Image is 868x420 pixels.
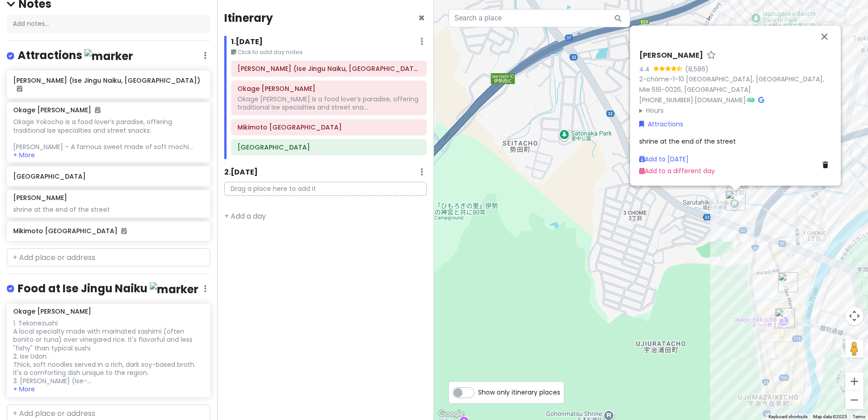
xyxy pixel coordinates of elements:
h6: 1 . [DATE] [231,37,263,47]
div: Okage [PERSON_NAME] is a food lover’s paradise, offering traditional Ise specialties and street s... [237,95,420,111]
button: Close [418,13,425,24]
button: Keyboard shortcuts [769,414,808,420]
i: Added to itinerary [121,228,127,234]
i: Added to itinerary [17,85,22,92]
button: Zoom in [845,372,863,390]
button: + More [13,151,35,159]
a: [DOMAIN_NAME] [695,95,746,105]
a: [PHONE_NUMBER] [639,95,693,105]
a: Add to [DATE] [639,155,689,164]
img: marker [150,282,198,296]
div: Okage Yokocho [771,305,799,332]
summary: Hours [639,105,832,115]
button: Zoom out [845,391,863,409]
h6: Okage [PERSON_NAME] [13,307,91,315]
a: Open this area in Google Maps (opens a new window) [436,408,466,420]
a: Terms (opens in new tab) [853,414,865,419]
img: marker [84,49,133,63]
h6: Okage Yokocho [237,85,420,93]
div: 4.4 [639,64,653,74]
h6: [PERSON_NAME] (Ise Jingu Naiku, [GEOGRAPHIC_DATA]) [13,76,203,93]
button: Drag Pegman onto the map to open Street View [845,340,863,358]
a: Add to a different day [639,167,715,176]
h4: Itinerary [224,11,273,25]
img: Google [436,408,466,420]
input: Search a place [449,9,630,27]
a: + Add a day [224,211,266,221]
a: Attractions [639,119,683,129]
div: Add notes... [7,15,210,34]
h6: Kotai Jingu (Ise Jingu Naiku, Inner Sanctuary) [237,65,420,73]
p: Drag a place here to add it [224,182,427,196]
h4: Food at Ise Jingu Naiku [18,281,198,296]
button: Close [814,25,835,47]
small: Click to add day notes [231,48,427,57]
h6: 2 . [DATE] [224,168,258,177]
i: Added to itinerary [95,107,100,113]
input: + Add place or address [7,248,210,266]
span: shrine at the end of the street [639,137,736,146]
i: Tripadvisor [747,97,755,103]
div: shrine at the end of the street [13,205,203,214]
span: Show only itinerary places [478,387,560,397]
h4: Attractions [18,48,133,63]
h6: [GEOGRAPHIC_DATA] [13,172,203,180]
span: Map data ©2025 [813,414,847,419]
div: 1. Tekonezushi A local specialty made with marinated sashimi (often bonito or tuna) over vinegare... [13,319,203,385]
div: · · [639,51,832,115]
h6: [PERSON_NAME] [639,51,703,60]
button: + More [13,385,35,393]
h6: Okage [PERSON_NAME] [13,106,100,114]
div: Sarutahiko Jinja [722,187,749,214]
button: Map camera controls [845,307,863,325]
h6: Mikimoto [GEOGRAPHIC_DATA] [13,227,203,235]
h6: [PERSON_NAME] [13,194,67,202]
i: Google Maps [758,97,764,103]
a: Star place [707,51,716,60]
h6: Misugi Resort Hotel Annex [237,143,420,151]
h6: Mikimoto Pearl Island [237,123,420,131]
div: (8,586) [685,64,709,74]
a: Delete place [823,160,832,170]
a: 2-chōme-1-10 [GEOGRAPHIC_DATA], [GEOGRAPHIC_DATA], Mie 516-0026, [GEOGRAPHIC_DATA] [639,75,824,95]
div: Oharaimachi Street [774,269,802,296]
div: Okage Yokocho is a food lover’s paradise, offering traditional Ise specialties and street snacks:... [13,118,203,151]
span: Close itinerary [418,10,425,25]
